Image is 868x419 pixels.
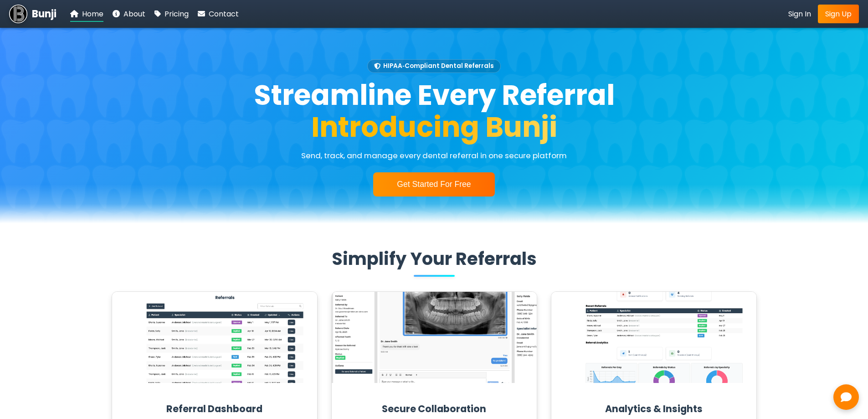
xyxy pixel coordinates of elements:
[341,402,528,416] h3: Secure Collaboration
[367,59,501,73] span: HIPAA‑Compliant Dental Referrals
[301,150,567,161] p: Send, track, and manage every dental referral in one secure platform
[833,384,859,410] button: Open chat
[332,292,557,383] img: Secure Collaboration screenshot
[123,9,145,19] span: About
[94,248,774,269] h2: Simplify Your Referrals
[254,76,615,114] span: Streamline Every Referral
[112,292,338,383] img: Referral Dashboard screenshot
[70,8,103,20] a: Home
[164,9,189,19] span: Pricing
[788,9,811,19] span: Sign In
[551,292,777,383] img: Analytics & Insights screenshot
[209,9,239,19] span: Contact
[154,8,189,20] a: Pricing
[311,108,557,146] span: Introducing Bunji
[9,5,27,23] img: Bunji Dental Referral Management
[825,9,852,19] span: Sign Up
[32,6,56,21] span: Bunji
[788,8,811,20] a: Sign In
[373,172,494,197] button: Get Started For Free
[818,5,859,23] a: Sign Up
[198,8,239,20] a: Contact
[121,402,308,416] h3: Referral Dashboard
[9,5,56,23] a: Bunji
[82,9,103,19] span: Home
[113,8,145,20] a: About
[560,402,747,416] h3: Analytics & Insights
